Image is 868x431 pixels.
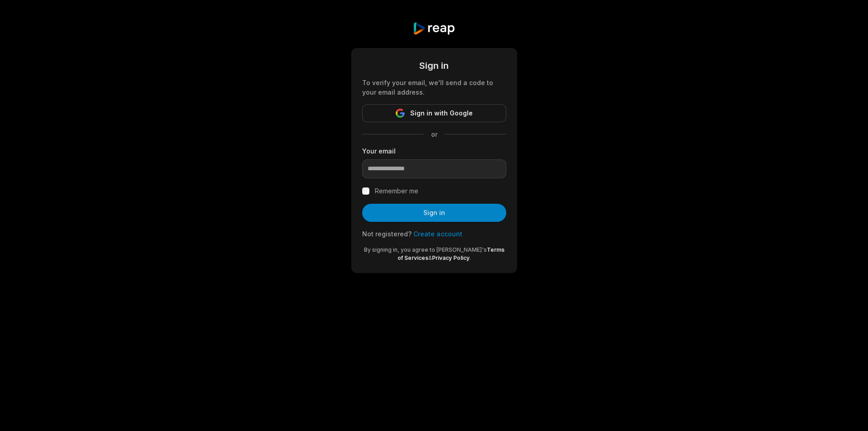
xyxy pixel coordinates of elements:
[364,246,487,253] span: By signing in, you agree to [PERSON_NAME]'s
[413,230,462,238] a: Create account
[424,129,445,139] span: or
[410,108,473,119] span: Sign in with Google
[362,104,506,122] button: Sign in with Google
[362,59,506,72] div: Sign in
[470,254,471,261] span: .
[362,78,506,97] div: To verify your email, we'll send a code to your email address.
[362,230,412,238] span: Not registered?
[375,186,418,196] label: Remember me
[398,246,504,261] a: Terms of Services
[432,254,470,261] a: Privacy Policy
[412,22,456,35] img: reap
[428,254,432,261] span: &
[362,146,506,156] label: Your email
[362,204,506,222] button: Sign in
